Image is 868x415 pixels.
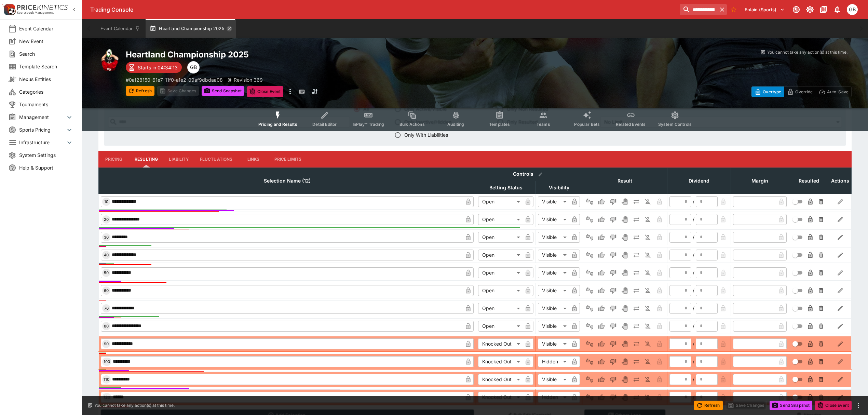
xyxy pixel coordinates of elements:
[642,267,653,278] button: Eliminated In Play
[98,151,129,168] button: Pricing
[596,250,607,260] button: Win
[631,303,642,314] button: Push
[537,122,550,127] span: Teams
[631,285,642,296] button: Push
[789,168,829,194] th: Resulted
[584,285,595,296] button: Not Set
[619,285,630,296] button: Void
[19,101,73,108] span: Tournaments
[795,88,813,95] p: Override
[187,61,200,73] div: Gareth Brown
[269,151,307,168] button: Price Limits
[608,250,619,260] button: Lose
[482,184,530,192] span: Betting Status
[631,356,642,367] button: Push
[234,76,263,83] p: Revision 369
[790,3,802,16] button: Connected to PK
[731,168,789,194] th: Margin
[103,324,110,329] span: 80
[399,122,425,127] span: Bulk Actions
[694,401,723,410] button: Refresh
[478,214,523,225] div: Open
[146,19,236,38] button: Heartland Championship 2025
[574,122,600,127] span: Popular Bets
[608,214,619,225] button: Lose
[596,356,607,367] button: Win
[608,267,619,278] button: Lose
[478,338,523,349] div: Knocked Out
[126,76,223,83] p: Copy To Clipboard
[693,198,694,205] div: /
[816,86,852,97] button: Auto-Save
[126,49,489,60] h2: Copy To Clipboard
[103,342,110,346] span: 90
[845,2,860,17] button: Gareth Brown
[608,285,619,296] button: Lose
[693,233,694,241] div: /
[478,303,523,314] div: Open
[194,151,238,168] button: Fluctuations
[693,358,694,365] div: /
[608,338,619,349] button: Lose
[538,196,569,207] div: Visible
[538,338,569,349] div: Visible
[478,267,523,278] div: Open
[728,4,739,15] button: No Bookmarks
[19,113,65,121] span: Management
[19,126,65,133] span: Sports Pricing
[693,269,694,276] div: /
[804,3,816,16] button: Toggle light/dark mode
[693,393,694,401] div: /
[608,374,619,385] button: Lose
[631,321,642,332] button: Push
[642,196,653,207] button: Eliminated In Play
[631,374,642,385] button: Push
[584,267,595,278] button: Not Set
[478,196,523,207] div: Open
[584,303,595,314] button: Not Set
[478,285,523,296] div: Open
[693,305,694,312] div: /
[831,3,843,16] button: Notifications
[258,122,297,127] span: Pricing and Results
[631,338,642,349] button: Push
[19,139,65,146] span: Infrastructure
[90,6,677,13] div: Trading Console
[619,338,630,349] button: Void
[489,122,510,127] span: Templates
[596,303,607,314] button: Win
[103,199,110,204] span: 10
[631,214,642,225] button: Push
[102,359,111,364] span: 100
[478,250,523,260] div: Open
[103,217,110,222] span: 20
[596,232,607,243] button: Win
[129,151,163,168] button: Resulting
[619,196,630,207] button: Void
[642,250,653,260] button: Eliminated In Play
[96,19,144,38] button: Event Calendar
[538,392,569,403] div: Hidden
[94,402,175,409] p: You cannot take any action(s) at this time.
[538,285,569,296] div: Visible
[19,151,73,159] span: System Settings
[827,88,849,95] p: Auto-Save
[763,88,781,95] p: Overtype
[596,338,607,349] button: Win
[658,122,692,127] span: System Controls
[478,321,523,332] div: Open
[631,392,642,403] button: Push
[751,86,784,97] button: Overtype
[596,392,607,403] button: Win
[478,232,523,243] div: Open
[693,216,694,223] div: /
[17,11,54,14] img: Sportsbook Management
[312,122,337,127] span: Detail Editor
[256,177,318,185] span: Selection Name (12)
[631,267,642,278] button: Push
[741,4,789,15] button: Select Tenant
[667,168,731,194] th: Dividend
[584,196,595,207] button: Not Set
[538,267,569,278] div: Visible
[478,356,523,367] div: Knocked Out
